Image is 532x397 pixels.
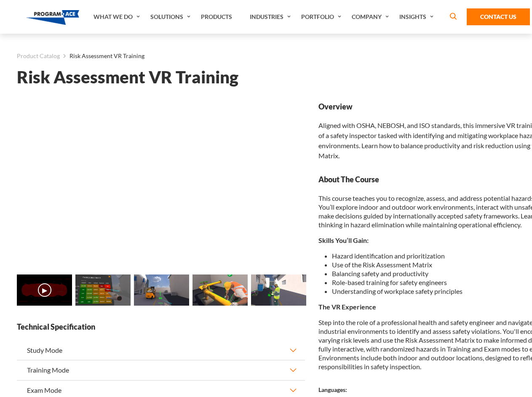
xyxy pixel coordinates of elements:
button: ▶ [38,283,51,297]
img: Risk Assessment VR Training - Preview 3 [192,274,248,306]
iframe: Risk Assessment VR Training - Video 0 [17,101,305,264]
img: Program-Ace [26,10,80,25]
img: Risk Assessment VR Training - Preview 2 [134,274,189,306]
img: Risk Assessment VR Training - Video 0 [17,274,72,306]
img: Risk Assessment VR Training - Preview 1 [75,274,131,306]
button: Training Mode [17,360,305,380]
img: Risk Assessment VR Training - Preview 4 [251,274,306,306]
a: Product Catalog [17,51,60,61]
li: Risk Assessment VR Training [60,51,144,61]
strong: Languages: [318,386,347,393]
strong: Technical Specification [17,322,305,332]
a: Contact Us [467,8,530,25]
button: Study Mode [17,341,305,360]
